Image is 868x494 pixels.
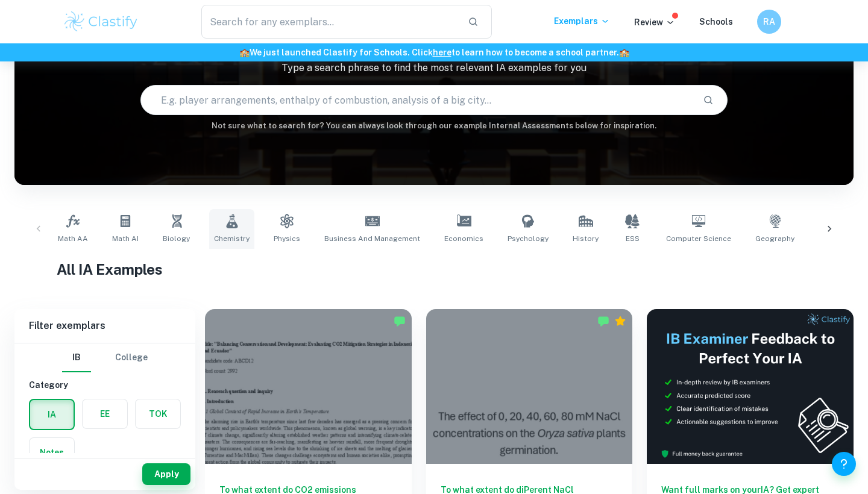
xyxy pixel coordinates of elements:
[573,233,599,244] span: History
[58,233,88,244] span: Math AA
[29,378,181,392] h6: Category
[30,438,74,467] button: Notes
[141,83,693,117] input: E.g. player arrangements, enthalpy of combustion, analysis of a big city...
[30,400,74,429] button: IA
[832,452,856,476] button: Help and Feedback
[14,120,854,132] h6: Not sure what to search for? You can always look through our example Internal Assessments below f...
[274,233,300,244] span: Physics
[554,14,610,28] p: Exemplars
[163,233,190,244] span: Biology
[324,233,420,244] span: Business and Management
[201,5,458,39] input: Search for any exemplars...
[634,16,675,29] p: Review
[597,315,609,327] img: Marked
[698,90,719,110] button: Search
[83,399,127,428] button: EE
[239,48,250,57] span: 🏫
[214,233,250,244] span: Chemistry
[699,17,733,27] a: Schools
[433,48,451,57] a: here
[57,258,812,280] h1: All IA Examples
[508,233,549,244] span: Psychology
[14,61,854,75] p: Type a search phrase to find the most relevant IA examples for you
[666,233,731,244] span: Computer Science
[112,233,139,244] span: Math AI
[2,46,866,59] h6: We just launched Clastify for Schools. Click to learn how to become a school partner.
[394,315,406,327] img: Marked
[763,15,776,28] h6: RA
[136,399,180,428] button: TOK
[115,343,148,372] button: College
[757,10,781,34] button: RA
[63,10,139,34] img: Clastify logo
[142,463,190,485] button: Apply
[62,343,148,372] div: Filter type choice
[626,233,640,244] span: ESS
[619,48,629,57] span: 🏫
[444,233,483,244] span: Economics
[614,315,626,327] div: Premium
[62,343,91,372] button: IB
[14,309,195,343] h6: Filter exemplars
[647,309,854,464] img: Thumbnail
[755,233,794,244] span: Geography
